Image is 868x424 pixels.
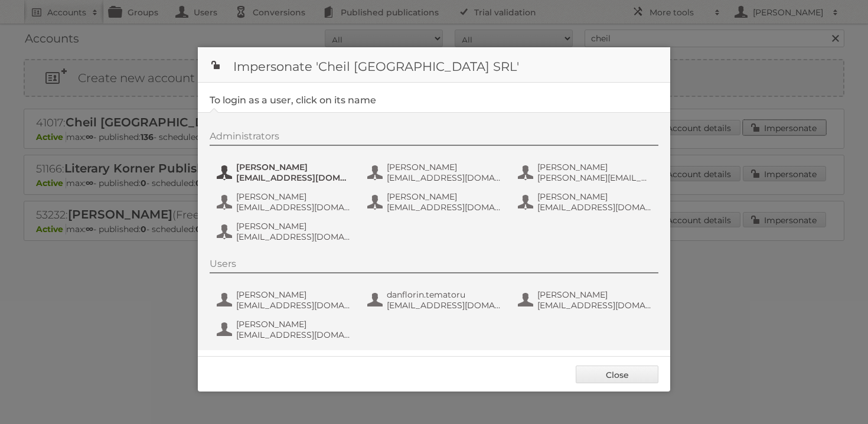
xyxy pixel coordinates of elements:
[387,172,501,183] span: [EMAIL_ADDRESS][DOMAIN_NAME]
[216,190,354,214] button: [PERSON_NAME] [EMAIL_ADDRESS][DOMAIN_NAME]
[387,162,501,172] span: [PERSON_NAME]
[387,191,501,202] span: [PERSON_NAME]
[576,366,658,383] a: Close
[366,288,505,312] button: danflorin.tematoru [EMAIL_ADDRESS][DOMAIN_NAME]
[210,131,658,146] div: Administrators
[517,190,655,214] button: [PERSON_NAME] [EMAIL_ADDRESS][DOMAIN_NAME]
[216,220,354,243] button: [PERSON_NAME] [EMAIL_ADDRESS][DOMAIN_NAME]
[216,161,354,184] button: [PERSON_NAME] [EMAIL_ADDRESS][DOMAIN_NAME]
[236,162,351,172] span: [PERSON_NAME]
[387,202,501,213] span: [EMAIL_ADDRESS][DOMAIN_NAME]
[517,161,655,184] button: [PERSON_NAME] [PERSON_NAME][EMAIL_ADDRESS][DOMAIN_NAME]
[236,330,351,340] span: [EMAIL_ADDRESS][DOMAIN_NAME]
[537,202,652,213] span: [EMAIL_ADDRESS][DOMAIN_NAME]
[517,288,655,312] button: [PERSON_NAME] [EMAIL_ADDRESS][DOMAIN_NAME]
[216,318,354,341] button: [PERSON_NAME] [EMAIL_ADDRESS][DOMAIN_NAME]
[537,289,652,300] span: [PERSON_NAME]
[210,94,376,106] legend: To login as a user, click on its name
[236,289,351,300] span: [PERSON_NAME]
[198,47,670,83] h1: Impersonate 'Cheil [GEOGRAPHIC_DATA] SRL'
[236,191,351,202] span: [PERSON_NAME]
[366,190,505,214] button: [PERSON_NAME] [EMAIL_ADDRESS][DOMAIN_NAME]
[236,202,351,213] span: [EMAIL_ADDRESS][DOMAIN_NAME]
[387,300,501,311] span: [EMAIL_ADDRESS][DOMAIN_NAME]
[216,288,354,312] button: [PERSON_NAME] [EMAIL_ADDRESS][DOMAIN_NAME]
[537,300,652,311] span: [EMAIL_ADDRESS][DOMAIN_NAME]
[537,162,652,172] span: [PERSON_NAME]
[236,319,351,330] span: [PERSON_NAME]
[210,258,658,273] div: Users
[387,289,501,300] span: danflorin.tematoru
[236,231,351,242] span: [EMAIL_ADDRESS][DOMAIN_NAME]
[236,300,351,311] span: [EMAIL_ADDRESS][DOMAIN_NAME]
[537,172,652,183] span: [PERSON_NAME][EMAIL_ADDRESS][DOMAIN_NAME]
[366,161,505,184] button: [PERSON_NAME] [EMAIL_ADDRESS][DOMAIN_NAME]
[236,172,351,183] span: [EMAIL_ADDRESS][DOMAIN_NAME]
[236,221,351,231] span: [PERSON_NAME]
[537,191,652,202] span: [PERSON_NAME]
